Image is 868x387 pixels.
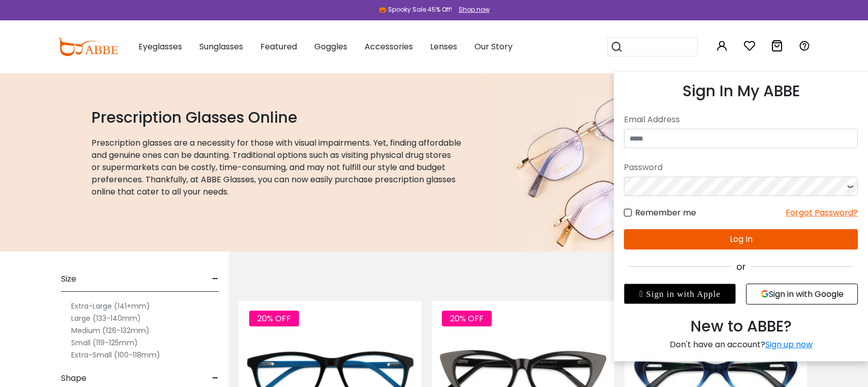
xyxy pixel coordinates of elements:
p: Prescription glasses are a necessity for those with visual impairments. Yet, finding affordable a... [92,137,462,198]
label: Extra-Large (141+mm) [71,300,150,312]
div: Shop now [459,5,490,14]
div: New to ABBE? [624,315,858,338]
span: Lenses [430,41,457,52]
label: Small (119-125mm) [71,337,138,349]
img: prescription glasses online [487,73,745,252]
div: Sign in with Apple [624,284,736,304]
span: Sunglasses [199,41,243,52]
label: Remember me [624,206,696,219]
div: Don't have an account? [624,338,858,351]
span: Eyeglasses [138,41,182,52]
div: Forgot Password? [786,206,858,219]
span: Goggles [314,41,347,52]
label: Medium (126-132mm) [71,324,149,337]
div: Password [624,158,858,177]
label: Extra-Small (100-118mm) [71,349,160,361]
div: Email Address [624,110,858,129]
a: Shop now [454,5,490,14]
div: 🎃 Spooky Sale 45% Off! [379,5,452,14]
span: Featured [260,41,297,52]
a: Sign up now [765,339,813,350]
div: or [624,260,858,273]
span: Our Story [474,41,513,52]
button: Sign in with Google [746,284,858,305]
span: Accessories [365,41,413,52]
span: - [212,267,219,291]
span: 20% OFF [249,311,299,326]
span: Size [61,267,76,291]
h1: Prescription Glasses Online [92,108,462,127]
img: abbeglasses.com [58,38,118,56]
label: Large (133-140mm) [71,312,141,324]
button: Log In [624,229,858,250]
h3: Sign In My ABBE [624,82,858,100]
span: 20% OFF [442,311,492,326]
